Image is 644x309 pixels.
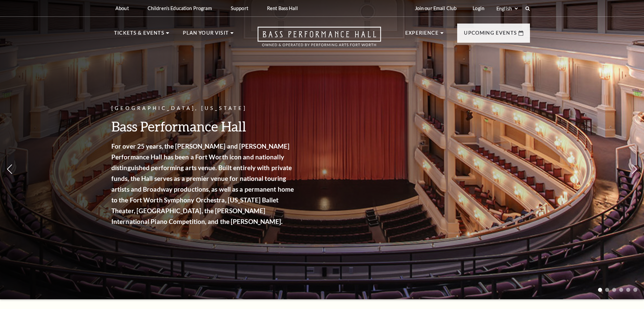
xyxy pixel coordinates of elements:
p: Experience [405,29,439,41]
h3: Bass Performance Hall [111,118,296,135]
strong: For over 25 years, the [PERSON_NAME] and [PERSON_NAME] Performance Hall has been a Fort Worth ico... [111,142,294,225]
select: Select: [495,5,519,12]
p: Children's Education Program [148,5,212,11]
p: Support [231,5,248,11]
p: [GEOGRAPHIC_DATA], [US_STATE] [111,104,296,113]
p: About [115,5,129,11]
p: Upcoming Events [464,29,517,41]
p: Tickets & Events [114,29,164,41]
p: Plan Your Visit [183,29,229,41]
p: Rent Bass Hall [267,5,298,11]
